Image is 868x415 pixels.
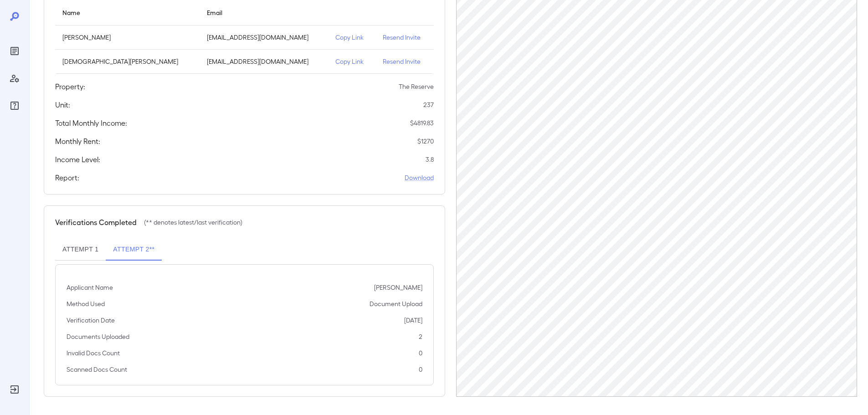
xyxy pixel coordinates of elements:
[7,44,22,58] div: Reports
[335,33,368,42] p: Copy Link
[399,82,434,91] p: The Reserve
[7,71,22,86] div: Manage Users
[404,316,422,325] p: [DATE]
[207,57,321,66] p: [EMAIL_ADDRESS][DOMAIN_NAME]
[67,332,129,341] p: Documents Uploaded
[419,365,422,374] p: 0
[106,239,162,261] button: Attempt 2**
[419,348,422,358] p: 0
[426,155,434,164] p: 3.8
[335,57,368,66] p: Copy Link
[67,348,120,358] p: Invalid Docs Count
[7,98,22,113] div: FAQ
[423,100,434,109] p: 237
[370,299,422,308] p: Document Upload
[383,33,426,42] p: Resend Invite
[417,137,434,146] p: $ 1270
[419,332,422,341] p: 2
[67,283,113,292] p: Applicant Name
[55,172,79,183] h5: Report:
[410,118,434,128] p: $ 4819.83
[383,57,426,66] p: Resend Invite
[67,299,105,308] p: Method Used
[67,365,127,374] p: Scanned Docs Count
[55,118,127,128] h5: Total Monthly Income:
[55,239,106,261] button: Attempt 1
[62,57,192,66] p: [DEMOGRAPHIC_DATA][PERSON_NAME]
[55,136,100,147] h5: Monthly Rent:
[55,99,70,110] h5: Unit:
[67,316,115,325] p: Verification Date
[7,382,22,397] div: Log Out
[62,33,192,42] p: [PERSON_NAME]
[374,283,422,292] p: [PERSON_NAME]
[55,81,85,92] h5: Property:
[144,218,242,227] p: (** denotes latest/last verification)
[55,217,137,228] h5: Verifications Completed
[207,33,321,42] p: [EMAIL_ADDRESS][DOMAIN_NAME]
[55,154,100,165] h5: Income Level:
[405,173,434,182] a: Download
